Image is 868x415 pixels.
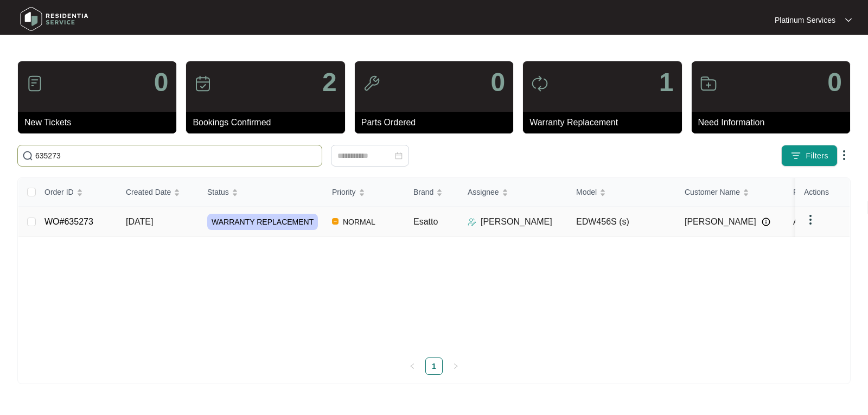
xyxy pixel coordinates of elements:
th: Created Date [117,178,199,207]
th: Brand [405,178,459,207]
img: filter icon [790,150,801,161]
img: icon [363,75,380,92]
img: dropdown arrow [804,213,817,226]
th: Assignee [459,178,567,207]
img: residentia service logo [16,3,92,35]
p: New Tickets [24,116,176,129]
span: Assignee [468,186,499,198]
span: left [409,363,416,369]
img: Info icon [762,218,770,226]
img: dropdown arrow [838,149,851,162]
span: Status [207,186,229,198]
span: Appliances Online [793,217,863,226]
p: 0 [827,69,842,95]
p: 0 [154,69,169,95]
button: left [404,357,421,375]
p: Platinum Services [775,15,835,25]
span: Brand [413,186,433,198]
button: filter iconFilters [781,145,838,167]
input: Search by Order Id, Assignee Name, Customer Name, Brand and Model [35,150,317,162]
span: Model [576,186,597,198]
img: dropdown arrow [845,17,852,23]
p: Warranty Replacement [529,116,681,129]
td: EDW456S (s) [567,207,676,237]
span: WARRANTY REPLACEMENT [207,214,318,230]
img: icon [26,75,43,92]
img: Vercel Logo [332,218,339,225]
li: 1 [425,357,443,375]
button: right [447,357,464,375]
a: WO#635273 [44,217,93,226]
span: NORMAL [339,215,380,228]
span: Customer Name [685,186,740,198]
th: Customer Name [676,178,784,207]
img: Assigner Icon [468,218,476,226]
img: icon [194,75,212,92]
span: Priority [332,186,356,198]
th: Status [199,178,323,207]
th: Order ID [36,178,117,207]
span: [PERSON_NAME] [685,215,756,228]
img: icon [700,75,717,92]
span: Created Date [126,186,171,198]
li: Previous Page [404,357,421,375]
p: 0 [490,69,505,95]
th: Actions [795,178,850,207]
a: 1 [426,358,442,374]
p: 2 [322,69,337,95]
p: Need Information [698,116,850,129]
span: [DATE] [126,217,153,226]
span: Esatto [413,217,438,226]
img: icon [531,75,548,92]
span: Purchased From [793,186,849,198]
th: Priority [323,178,405,207]
p: [PERSON_NAME] [481,215,552,228]
p: Parts Ordered [361,116,513,129]
li: Next Page [447,357,464,375]
span: right [452,363,459,369]
p: Bookings Confirmed [193,116,344,129]
img: search-icon [22,150,33,161]
span: Order ID [44,186,74,198]
span: Filters [806,150,828,162]
p: 1 [659,69,674,95]
th: Model [567,178,676,207]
